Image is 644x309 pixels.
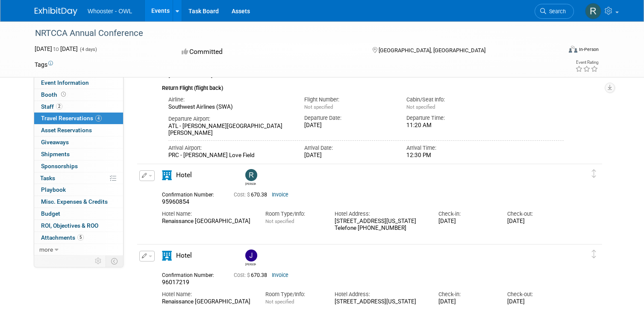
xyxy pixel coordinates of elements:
[304,114,394,122] div: Departure Date:
[162,170,172,180] i: Hotel
[34,172,123,184] a: Tasks
[41,127,92,134] span: Asset Reservations
[35,7,77,16] img: ExhibitDay
[507,291,564,298] div: Check-out:
[575,60,598,65] div: Event Rating
[179,45,359,59] div: Committed
[162,79,564,92] div: Return Flight (flight back)
[106,256,124,267] td: Toggle Event Tabs
[507,218,564,225] div: [DATE]
[59,91,68,98] span: Booth not reserved yet
[77,234,84,241] span: 5
[406,96,496,104] div: Cabin/Seat Info:
[162,198,189,205] span: 95960854
[34,184,123,196] a: Playbook
[304,122,394,129] div: [DATE]
[34,113,123,124] a: Travel Reservations4
[95,115,102,122] span: 4
[406,114,496,122] div: Departure Time:
[245,181,256,186] div: Robert Dugan
[265,299,294,305] span: Not specified
[265,291,322,298] div: Room Type/Info:
[507,298,564,306] div: [DATE]
[41,91,68,98] span: Booth
[162,298,253,306] div: Renaissance [GEOGRAPHIC_DATA]
[41,186,66,193] span: Playbook
[335,210,425,218] div: Hotel Address:
[41,234,84,241] span: Attachments
[162,189,221,198] div: Confirmation Number:
[168,115,291,123] div: Departure Airport:
[272,272,288,278] a: Invoice
[234,272,251,278] span: Cost: $
[438,291,495,298] div: Check-in:
[40,175,55,181] span: Tasks
[34,208,123,220] a: Budget
[579,46,599,53] div: In-Person
[168,96,291,104] div: Airline:
[335,298,425,306] div: [STREET_ADDRESS][US_STATE]
[41,210,60,217] span: Budget
[162,279,189,285] span: 96017219
[265,218,294,224] span: Not specified
[34,220,123,232] a: ROI, Objectives & ROO
[41,79,89,86] span: Event Information
[34,77,123,89] a: Event Information
[569,46,577,53] img: Format-Inperson.png
[34,232,123,244] a: Attachments5
[406,144,496,152] div: Arrival Time:
[335,218,425,232] div: [STREET_ADDRESS][US_STATE] Telefone [PHONE_NUMBER]
[41,115,102,122] span: Travel Reservations
[41,103,62,110] span: Staff
[234,192,251,198] span: Cost: $
[406,104,435,110] span: Not specified
[406,152,496,159] div: 12:30 PM
[592,250,596,258] i: Click and drag to move item
[162,270,221,279] div: Confirmation Number:
[304,144,394,152] div: Arrival Date:
[34,244,123,256] a: more
[546,8,566,15] span: Search
[34,89,123,101] a: Booth
[34,101,123,113] a: Staff2
[245,261,256,266] div: James Justus
[304,96,394,104] div: Flight Number:
[265,210,322,218] div: Room Type/Info:
[592,169,596,178] i: Click and drag to move item
[379,47,485,53] span: [GEOGRAPHIC_DATA], [GEOGRAPHIC_DATA]
[245,169,257,181] img: Robert Dugan
[438,298,495,306] div: [DATE]
[34,160,123,172] a: Sponsorships
[34,125,123,136] a: Asset Reservations
[438,210,495,218] div: Check-in:
[304,104,333,110] span: Not specified
[41,198,108,205] span: Misc. Expenses & Credits
[34,196,123,208] a: Misc. Expenses & Credits
[39,246,53,253] span: more
[162,210,253,218] div: Hotel Name:
[234,192,271,198] span: 670.38
[176,171,192,179] span: Hotel
[162,218,253,225] div: Renaissance [GEOGRAPHIC_DATA]
[79,47,97,52] span: (4 days)
[35,60,53,69] td: Tags
[535,4,574,19] a: Search
[515,45,599,57] div: Event Format
[34,137,123,148] a: Giveaways
[91,256,106,267] td: Personalize Event Tab Strip
[245,250,257,261] img: James Justus
[176,252,192,259] span: Hotel
[32,26,551,41] div: NRTCCA Annual Conference
[168,152,291,159] div: PRC - [PERSON_NAME] Love Field
[162,291,253,298] div: Hotel Name:
[88,8,132,15] span: Whooster - OWL
[272,192,288,198] a: Invoice
[243,169,258,186] div: Robert Dugan
[56,103,62,110] span: 2
[41,139,69,146] span: Giveaways
[35,45,78,52] span: [DATE] [DATE]
[438,218,495,225] div: [DATE]
[41,151,70,157] span: Shipments
[234,272,271,278] span: 670.38
[162,251,172,261] i: Hotel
